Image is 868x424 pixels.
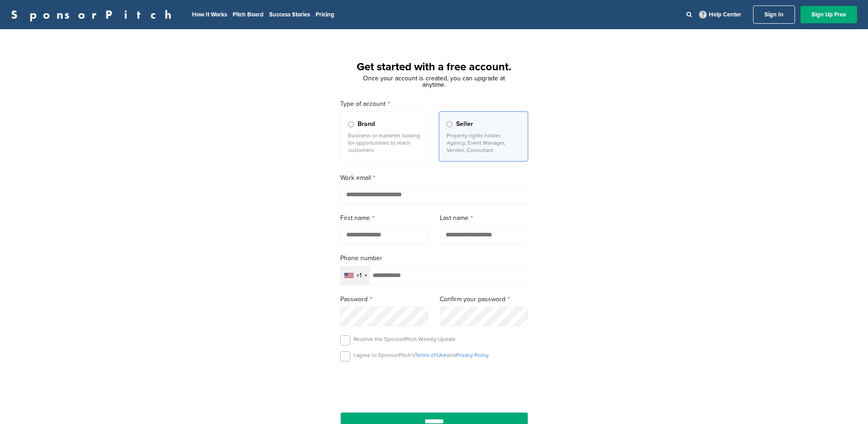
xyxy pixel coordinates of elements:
[233,11,264,18] a: Pitch Board
[358,119,375,129] span: Brand
[340,253,528,263] label: Phone number
[447,132,520,154] p: Property rights holder, Agency, Event Manager, Vendor, Consultant
[353,351,489,359] p: I agree to SponsorPitch’s and
[356,272,362,279] div: +1
[382,372,486,399] iframe: reCAPTCHA
[363,74,505,89] span: Once your account is created, you can upgrade at anytime.
[316,11,334,18] a: Pricing
[340,173,528,183] label: Work email
[440,294,528,304] label: Confirm your password
[447,121,452,127] input: Seller Property rights holder, Agency, Event Manager, Vendor, Consultant
[456,119,473,129] span: Seller
[340,99,528,109] label: Type of account
[697,9,743,20] a: Help Center
[340,213,429,223] label: First name
[353,335,456,343] p: Receive the SponsorPitch Weekly Update
[329,59,539,75] h1: Get started with a free account.
[753,5,795,24] a: Sign In
[192,11,227,18] a: How It Works
[341,266,370,285] div: Selected country
[269,11,310,18] a: Success Stories
[11,9,177,21] a: SponsorPitch
[415,352,447,358] a: Terms of Use
[440,213,528,223] label: Last name
[340,294,429,304] label: Password
[348,132,422,154] p: Business or marketer looking for opportunities to reach customers
[348,121,354,127] input: Brand Business or marketer looking for opportunities to reach customers
[456,352,489,358] a: Privacy Policy
[800,6,857,23] a: Sign Up Free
